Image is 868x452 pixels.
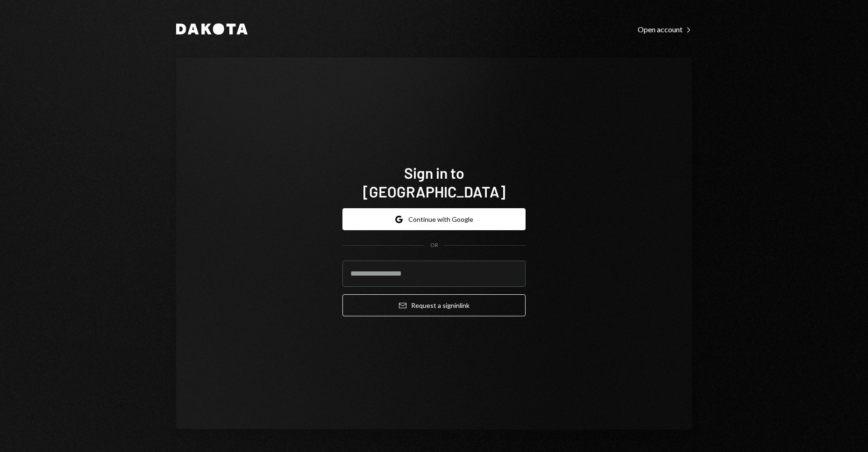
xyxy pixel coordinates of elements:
[638,24,692,34] a: Open account
[430,241,438,249] div: OR
[638,25,692,34] div: Open account
[342,163,526,201] h1: Sign in to [GEOGRAPHIC_DATA]
[342,208,526,230] button: Continue with Google
[342,294,526,316] button: Request a signinlink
